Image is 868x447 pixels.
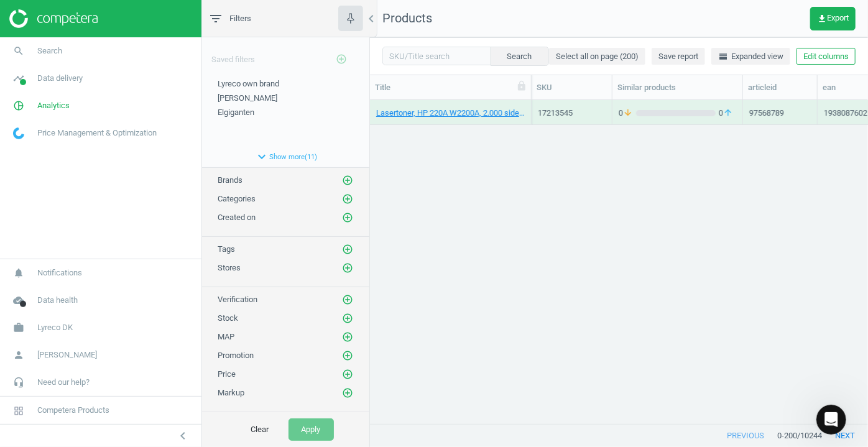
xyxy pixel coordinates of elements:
i: work [7,316,30,339]
div: 97568789 [749,108,784,123]
span: Notifications [37,267,82,279]
i: add_circle_outline [336,53,347,65]
i: add_circle_outline [342,262,353,274]
span: Expanded view [718,51,783,62]
button: next [822,425,868,447]
span: Brands [218,175,242,185]
i: headset_mic [7,371,30,394]
span: Select all on page (200) [556,51,639,62]
span: Products [382,11,432,25]
i: add_circle_outline [342,387,353,399]
i: horizontal_split [718,52,728,62]
i: person [7,343,30,367]
i: timeline [7,67,30,90]
i: get_app [817,14,827,24]
div: 17213545 [538,108,606,119]
button: add_circle_outline [341,293,354,306]
iframe: Intercom live chat [816,405,846,435]
button: Save report [652,48,705,65]
i: add_circle_outline [342,193,353,205]
button: horizontal_splitExpanded view [711,48,790,65]
span: Filters [229,13,251,24]
span: Created on [218,213,256,222]
i: add_circle_outline [342,244,353,255]
button: Search [491,47,549,65]
div: articleid [748,82,812,93]
button: add_circle_outline [341,349,354,362]
img: ajHJNr6hYgQAAAAASUVORK5CYII= [9,9,98,28]
span: 0 [716,108,736,119]
button: add_circle_outline [341,211,354,224]
div: SKU [537,82,607,93]
a: Lasertoner, HP 220A W2200A, 2.000 sider, sort, 193808760259 [376,108,525,119]
button: add_circle_outline [341,331,354,343]
i: add_circle_outline [342,350,353,361]
button: get_appExport [810,7,856,30]
span: Need our help? [37,377,90,388]
span: Categories [218,194,256,203]
span: Promotion [218,351,254,360]
i: notifications [7,261,30,285]
button: add_circle_outline [341,262,354,274]
span: Export [817,14,849,24]
button: add_circle_outline [341,243,354,256]
span: Competera Products [37,405,109,416]
i: arrow_downward [623,108,633,119]
i: arrow_upward [723,108,733,119]
i: chevron_left [175,428,190,443]
button: expand_moreShow more(11) [202,146,369,167]
i: expand_more [254,149,269,164]
button: Edit columns [796,48,856,65]
span: [PERSON_NAME] [37,349,97,361]
i: add_circle_outline [342,313,353,324]
button: Clear [238,418,282,441]
button: Apply [289,418,334,441]
i: add_circle_outline [342,331,353,343]
button: add_circle_outline [341,312,354,325]
div: Saved filters [202,37,369,72]
span: / 10244 [797,430,822,441]
div: grid [370,100,868,416]
i: add_circle_outline [342,294,353,305]
span: [PERSON_NAME] [218,93,277,103]
span: Lyreco own brand [218,79,279,88]
button: add_circle_outline [341,174,354,187]
input: SKU/Title search [382,47,491,65]
i: add_circle_outline [342,369,353,380]
span: Markup [218,388,244,397]
span: Price Management & Optimization [37,127,157,139]
i: chevron_left [364,11,379,26]
button: Select all on page (200) [549,48,645,65]
span: Search [37,45,62,57]
span: Stock [218,313,238,323]
div: Similar products [617,82,737,93]
button: add_circle_outline [341,193,354,205]
span: 0 - 200 [777,430,797,441]
button: add_circle_outline [341,387,354,399]
i: filter_list [208,11,223,26]
div: Title [375,82,526,93]
i: add_circle_outline [342,175,353,186]
i: pie_chart_outlined [7,94,30,118]
span: 0 [619,108,636,119]
img: wGWNvw8QSZomAAAAABJRU5ErkJggg== [13,127,24,139]
span: Elgiganten [218,108,254,117]
span: Analytics [37,100,70,111]
i: search [7,39,30,63]
span: MAP [218,332,234,341]
button: chevron_left [167,428,198,444]
span: Verification [218,295,257,304]
span: Data delivery [37,73,83,84]
button: previous [714,425,777,447]
button: add_circle_outline [341,368,354,380]
button: add_circle_outline [329,47,354,72]
i: cloud_done [7,288,30,312]
span: Save report [658,51,698,62]
span: Lyreco DK [37,322,73,333]
span: Tags [218,244,235,254]
i: add_circle_outline [342,212,353,223]
span: Data health [37,295,78,306]
span: Price [218,369,236,379]
span: Stores [218,263,241,272]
